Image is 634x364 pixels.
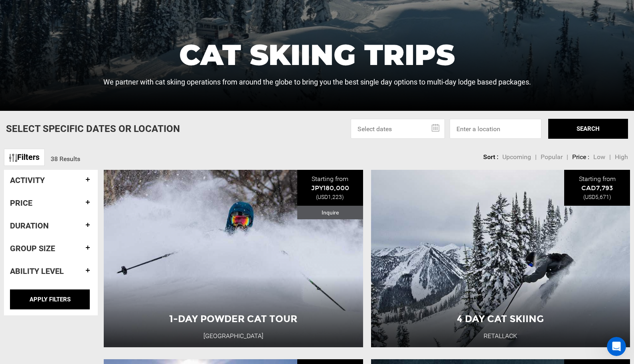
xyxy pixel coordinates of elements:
[351,119,445,139] input: Select dates
[16,247,143,255] div: Email
[51,155,80,163] span: 38 Results
[5,3,20,18] button: go back
[6,62,153,117] div: Carl says…
[10,267,92,275] h4: Ability Level
[10,244,92,253] h4: Group size
[16,76,143,84] div: Group Size
[541,153,563,161] span: Popular
[6,122,180,136] p: Select Specific Dates Or Location
[125,3,140,18] button: Home
[10,289,90,309] input: APPLY FILTERS
[609,153,611,162] li: |
[39,4,91,10] h1: [PERSON_NAME]
[6,135,153,191] div: Carl says…
[39,10,99,18] p: The team can also help
[548,119,628,139] button: SEARCH
[6,233,153,297] div: Carl says…
[10,221,92,230] h4: Duration
[23,159,129,175] span: Open powder field
[103,40,531,69] h1: Cat Skiing Trips
[13,48,119,56] div: Are you traveling alone or in a group?
[9,154,17,162] img: btn-icon.svg
[502,153,531,161] span: Upcoming
[6,117,97,135] div: So, what's your dream line?
[567,153,568,162] li: |
[23,4,36,17] img: Profile image for Carl
[13,196,124,227] div: Before we dive into details, what is a good way to reach you, so that we can connect you with the...
[127,257,143,273] button: Submit
[6,117,153,136] div: Carl says…
[6,43,153,62] div: Carl says…
[535,153,537,162] li: |
[450,119,541,139] input: Enter a location
[140,3,154,18] div: Close
[103,77,531,87] p: We partner with cat skiing operations from around the globe to bring you the best single day opti...
[16,149,143,157] div: Dream Line
[6,191,153,233] div: Carl says…
[6,191,131,232] div: Before we dive into details, what is a good way to reach you, so that we can connect you with the...
[6,43,125,61] div: Are you traveling alone or in a group?
[10,199,92,207] h4: Price
[615,153,628,161] span: High
[572,153,589,162] li: Price :
[593,153,605,161] span: Low
[10,176,92,185] h4: Activity
[13,122,91,130] div: So, what's your dream line?
[16,86,143,102] input: Group Size
[607,337,626,356] iframe: Intercom live chat
[16,257,127,273] input: Enter your email
[4,149,45,166] a: Filters
[483,153,498,162] li: Sort :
